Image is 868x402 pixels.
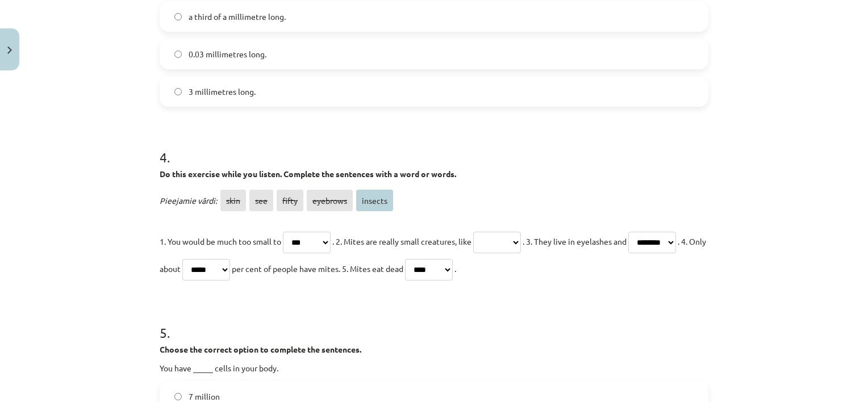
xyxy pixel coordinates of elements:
span: insects [356,190,393,211]
h1: 5 . [160,305,708,340]
span: eyebrows [307,190,353,211]
span: skin [220,190,246,211]
span: . 2. Mites are really small creatures, like [332,236,471,246]
span: 0.03 millimetres long. [189,48,266,60]
span: 1. You would be much too small to [160,236,281,246]
input: a third of a millimetre long. [174,13,182,20]
span: . 3. They live in eyelashes and [523,236,627,246]
span: 3 millimetres long. [189,86,256,98]
input: 0.03 millimetres long. [174,51,182,58]
strong: Choose the correct option to complete the sentences. [160,344,361,354]
input: 3 millimetres long. [174,88,182,95]
span: . [454,263,456,274]
span: fifty [277,190,303,211]
span: see [249,190,273,211]
strong: Do this exercise while you listen. Complete the sentences with a word or words. [160,169,456,179]
p: You have _____ cells in your body. [160,362,708,374]
span: a third of a millimetre long. [189,11,286,23]
h1: 4 . [160,129,708,165]
img: icon-close-lesson-0947bae3869378f0d4975bcd49f059093ad1ed9edebbc8119c70593378902aed.svg [7,47,12,54]
span: per cent of people have mites. 5. Mites eat dead [232,263,403,274]
span: Pieejamie vārdi: [160,195,217,206]
input: 7 million [174,393,182,400]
